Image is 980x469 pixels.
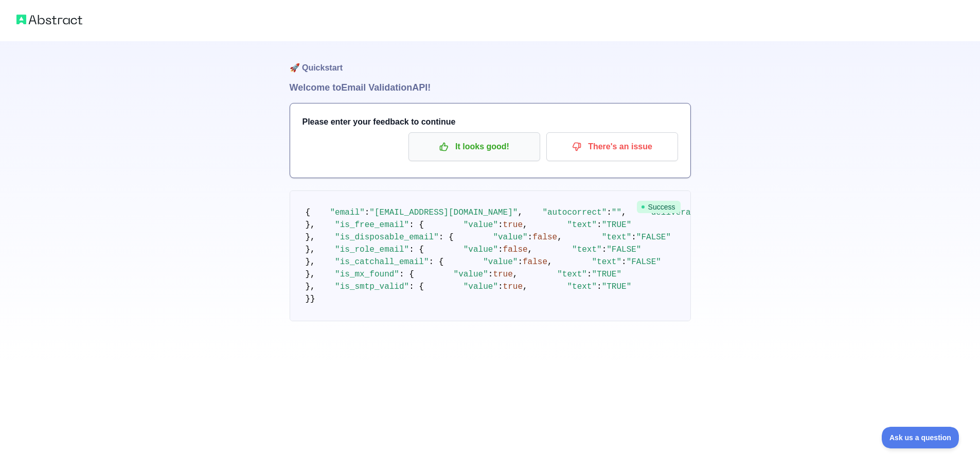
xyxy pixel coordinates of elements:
span: : [518,257,523,267]
span: : [498,220,503,230]
span: "text" [567,282,597,291]
span: "text" [602,233,632,242]
span: : { [409,282,424,291]
span: "is_role_email" [335,245,409,254]
span: "deliverability" [646,208,725,217]
span: : [365,208,370,217]
span: : [587,270,592,279]
button: There's an issue [546,132,678,161]
span: , [523,282,528,291]
span: "FALSE" [627,257,661,267]
span: : [498,282,503,291]
span: , [547,257,553,267]
button: It looks good! [408,132,540,161]
span: "is_smtp_valid" [335,282,409,291]
span: true [493,270,512,279]
p: It looks good! [416,138,532,155]
span: "value" [493,233,527,242]
span: "is_mx_found" [335,270,399,279]
img: Abstract logo [16,12,82,27]
span: "TRUE" [602,220,632,230]
span: "text" [557,270,587,279]
span: true [503,282,523,291]
span: , [518,208,523,217]
span: "autocorrect" [542,208,607,217]
span: "text" [572,245,602,254]
span: : [621,257,627,267]
span: "value" [483,257,518,267]
span: "text" [592,257,621,267]
span: "FALSE" [636,233,671,242]
span: false [523,257,547,267]
span: "" [612,208,621,217]
span: "is_free_email" [335,220,409,230]
span: : [607,208,612,217]
span: , [557,233,562,242]
span: false [503,245,528,254]
h1: 🚀 Quickstart [290,41,691,80]
span: "is_catchall_email" [335,257,429,267]
h1: Welcome to Email Validation API! [290,80,691,95]
span: Success [637,201,681,213]
span: true [503,220,523,230]
span: "FALSE" [607,245,641,254]
span: , [528,245,533,254]
span: "value" [464,282,498,291]
span: , [513,270,518,279]
span: : [597,220,602,230]
span: : [631,233,636,242]
span: { [306,208,311,217]
span: "value" [464,245,498,254]
span: : { [409,245,424,254]
span: "[EMAIL_ADDRESS][DOMAIN_NAME]" [369,208,518,217]
span: false [532,233,557,242]
span: "value" [464,220,498,230]
span: "TRUE" [602,282,632,291]
span: : [602,245,607,254]
span: : { [399,270,414,279]
p: There's an issue [554,138,670,155]
span: "value" [454,270,488,279]
span: : [528,233,533,242]
span: : { [439,233,454,242]
span: , [523,220,528,230]
h3: Please enter your feedback to continue [302,116,678,128]
span: "text" [567,220,597,230]
span: "is_disposable_email" [335,233,439,242]
span: , [621,208,627,217]
span: : { [429,257,444,267]
span: "TRUE" [592,270,621,279]
span: : [597,282,602,291]
iframe: Toggle Customer Support [882,427,959,448]
span: : [498,245,503,254]
span: "email" [330,208,365,217]
span: : { [409,220,424,230]
span: : [488,270,493,279]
